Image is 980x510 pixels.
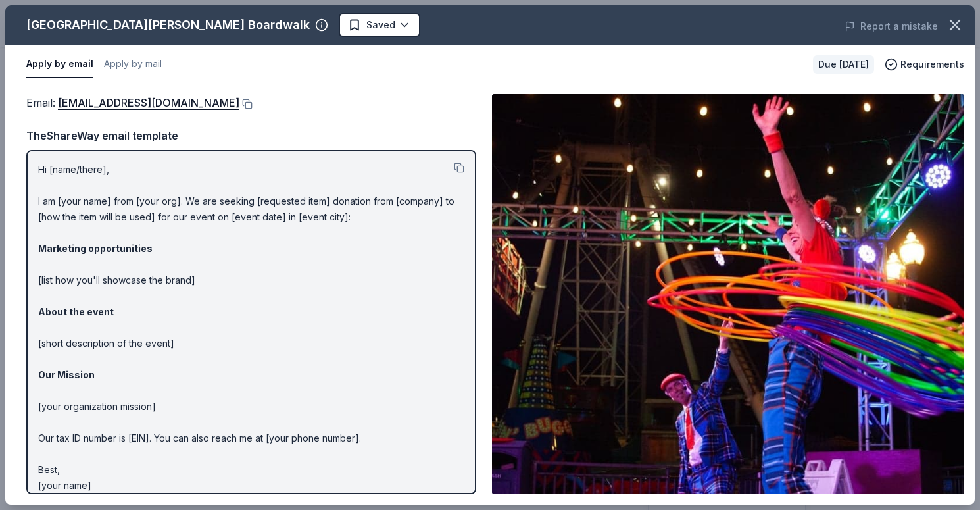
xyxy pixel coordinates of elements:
[38,162,464,494] p: Hi [name/there], I am [your name] from [your org]. We are seeking [requested item] donation from ...
[900,57,964,72] span: Requirements
[339,13,420,37] button: Saved
[26,127,476,144] div: TheShareWay email template
[104,51,162,78] button: Apply by mail
[38,243,153,254] strong: Marketing opportunities
[38,306,114,317] strong: About the event
[58,94,239,111] a: [EMAIL_ADDRESS][DOMAIN_NAME]
[26,51,93,78] button: Apply by email
[813,55,874,74] div: Due [DATE]
[366,17,395,33] span: Saved
[845,18,938,34] button: Report a mistake
[492,94,964,494] img: Image for Santa Cruz Beach Boardwalk
[38,369,95,380] strong: Our Mission
[26,96,239,109] span: Email :
[885,57,964,72] button: Requirements
[26,14,310,36] div: [GEOGRAPHIC_DATA][PERSON_NAME] Boardwalk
